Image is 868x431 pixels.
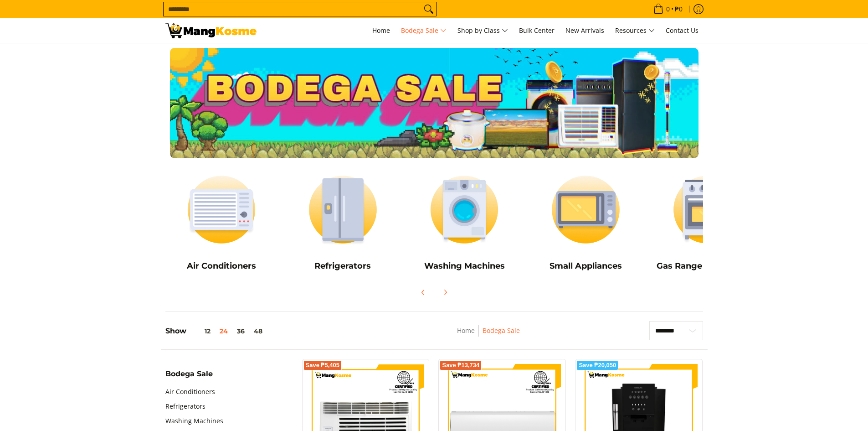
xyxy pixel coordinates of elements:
[186,327,215,335] button: 12
[165,167,278,252] img: Air Conditioners
[483,326,520,335] a: Bodega Sale
[529,167,642,278] a: Small Appliances Small Appliances
[651,167,764,252] img: Cookers
[287,167,399,278] a: Refrigerators Refrigerators
[287,167,399,252] img: Refrigerators
[396,325,581,346] nav: Breadcrumbs
[611,18,659,43] a: Resources
[408,261,521,271] h5: Washing Machines
[661,18,703,43] a: Contact Us
[396,18,451,43] a: Bodega Sale
[165,261,278,271] h5: Air Conditioners
[165,399,205,414] a: Refrigerators
[165,414,223,428] a: Washing Machines
[673,6,684,12] span: ₱0
[249,327,267,335] button: 48
[442,363,479,368] span: Save ₱13,734
[561,18,609,43] a: New Arrivals
[165,23,257,38] img: Bodega Sale l Mang Kosme: Cost-Efficient &amp; Quality Home Appliances
[266,18,703,43] nav: Main Menu
[232,327,249,335] button: 36
[529,167,642,252] img: Small Appliances
[306,363,340,368] span: Save ₱5,405
[651,167,764,278] a: Cookers Gas Range and Cookers
[615,25,655,36] span: Resources
[165,384,215,399] a: Air Conditioners
[408,167,521,252] img: Washing Machines
[666,26,699,35] span: Contact Us
[435,282,455,302] button: Next
[514,18,559,43] a: Bulk Center
[401,25,447,36] span: Bodega Sale
[165,167,278,278] a: Air Conditioners Air Conditioners
[565,26,604,35] span: New Arrivals
[165,370,213,384] summary: Open
[579,363,616,368] span: Save ₱20,050
[165,327,267,336] h5: Show
[457,25,508,36] span: Shop by Class
[421,2,436,16] button: Search
[215,327,232,335] button: 24
[287,261,399,271] h5: Refrigerators
[519,26,555,35] span: Bulk Center
[651,4,685,14] span: •
[651,261,764,271] h5: Gas Range and Cookers
[453,18,513,43] a: Shop by Class
[165,370,213,378] span: Bodega Sale
[368,18,395,43] a: Home
[665,6,671,12] span: 0
[372,26,390,35] span: Home
[529,261,642,271] h5: Small Appliances
[408,167,521,278] a: Washing Machines Washing Machines
[413,282,433,302] button: Previous
[457,326,475,335] a: Home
